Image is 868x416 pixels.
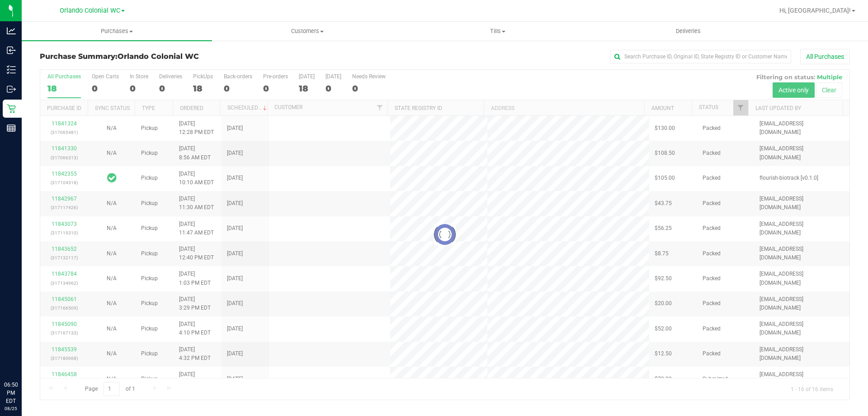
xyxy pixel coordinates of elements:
a: Customers [212,22,402,41]
span: Orlando Colonial WC [60,7,120,14]
a: Tills [402,22,593,41]
inline-svg: Inventory [7,65,16,74]
h3: Purchase Summary: [40,53,310,61]
iframe: Resource center [9,344,36,371]
span: Customers [212,27,402,35]
span: Purchases [22,27,212,35]
inline-svg: Analytics [7,26,16,35]
input: Search Purchase ID, Original ID, State Registry ID or Customer Name... [610,50,791,63]
inline-svg: Reports [7,124,16,133]
p: 08/25 [4,405,18,412]
span: Hi, [GEOGRAPHIC_DATA]! [779,7,851,14]
inline-svg: Outbound [7,85,16,94]
span: Deliveries [664,27,713,35]
a: Deliveries [593,22,783,41]
span: Orlando Colonial WC [118,52,199,61]
p: 06:50 PM EDT [4,381,18,405]
inline-svg: Inbound [7,46,16,55]
a: Purchases [22,22,212,41]
span: Tills [403,27,592,35]
iframe: Resource center unread badge [27,342,38,353]
button: All Purchases [800,49,850,64]
inline-svg: Retail [7,104,16,113]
